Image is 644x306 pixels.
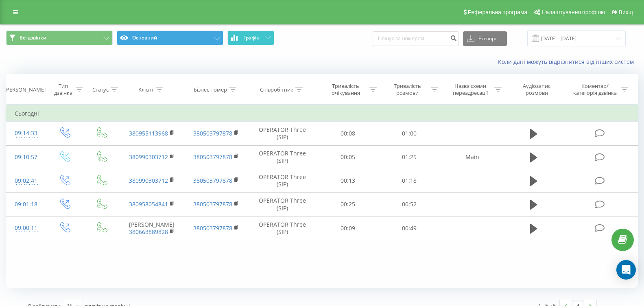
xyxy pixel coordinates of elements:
div: Тривалість очікування [324,83,367,96]
td: 01:00 [379,122,441,145]
button: Експорт [463,31,507,46]
div: Тривалість розмови [386,83,429,96]
td: OPERATOR Three (SIP) [248,145,317,169]
span: Вихід [619,9,633,15]
div: [PERSON_NAME] [4,86,46,93]
div: Open Intercom Messenger [616,260,636,280]
div: 09:01:18 [15,197,37,212]
a: 380503797878 [193,200,232,208]
td: Main [440,145,504,169]
td: 00:13 [317,169,379,192]
a: 380503797878 [193,177,232,184]
a: 380990303712 [129,153,168,161]
div: Тип дзвінка [53,83,74,96]
button: Основний [117,31,223,45]
span: Графік [243,35,259,41]
td: 00:09 [317,216,379,240]
td: 00:49 [379,216,441,240]
td: OPERATOR Three (SIP) [248,216,317,240]
td: 01:25 [379,145,441,169]
td: OPERATOR Three (SIP) [248,192,317,216]
span: Всі дзвінки [20,35,46,41]
td: OPERATOR Three (SIP) [248,169,317,192]
div: Клієнт [138,86,154,93]
td: 00:08 [317,122,379,145]
a: 380503797878 [193,129,232,137]
a: 380955113968 [129,129,168,137]
div: Назва схеми переадресації [449,83,492,96]
button: Графік [227,31,274,45]
td: 01:18 [379,169,441,192]
div: 09:14:33 [15,125,37,141]
td: OPERATOR Three (SIP) [248,122,317,145]
div: Бізнес номер [194,86,227,93]
td: Сьогодні [7,105,638,122]
a: 380990303712 [129,177,168,184]
a: 380503797878 [193,224,232,232]
input: Пошук за номером [373,31,459,46]
a: 380663889828 [129,228,168,236]
button: Всі дзвінки [6,31,113,45]
td: 00:25 [317,192,379,216]
td: 00:52 [379,192,441,216]
span: Реферальна програма [468,9,528,15]
div: Співробітник [260,86,293,93]
a: Коли дані можуть відрізнятися вiд інших систем [498,58,638,66]
div: 09:02:41 [15,173,37,189]
td: [PERSON_NAME] [120,216,184,240]
a: 380503797878 [193,153,232,161]
span: Налаштування профілю [541,9,605,15]
td: 00:05 [317,145,379,169]
div: Аудіозапис розмови [512,83,562,96]
div: Коментар/категорія дзвінка [571,83,619,96]
div: 09:10:57 [15,149,37,165]
div: 09:00:11 [15,220,37,236]
a: 380958054841 [129,200,168,208]
div: Статус [92,86,109,93]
